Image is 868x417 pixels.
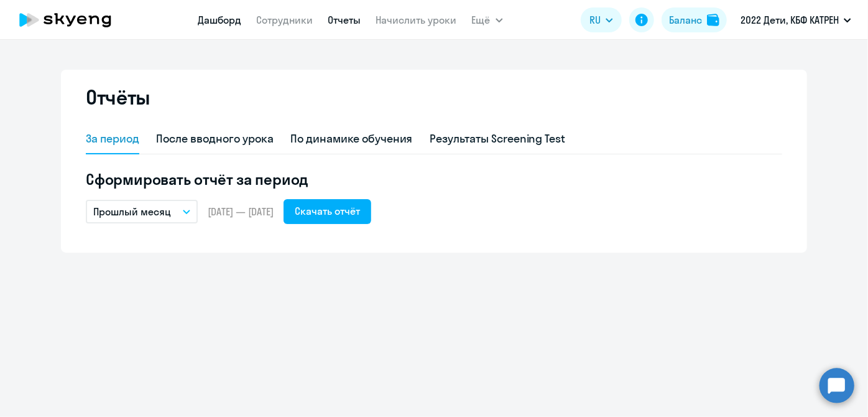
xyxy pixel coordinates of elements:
span: Ещё [472,12,491,27]
div: Скачать отчёт [295,204,360,218]
button: Ещё [472,7,503,32]
button: 2022 Дети, КБФ КАТРЕН [734,5,857,35]
button: Прошлый месяц [86,200,198,223]
a: Начислить уроки [376,14,457,26]
div: За период [86,131,139,147]
a: Сотрудники [257,14,313,26]
div: После вводного урока [157,131,274,147]
h2: Отчёты [86,85,150,110]
div: По динамике обучения [291,131,413,147]
img: balance [707,14,719,26]
p: Прошлый месяц [93,204,171,219]
a: Отчеты [328,14,361,26]
button: Скачать отчёт [284,199,371,224]
div: Баланс [669,12,702,27]
span: RU [589,12,601,27]
button: RU [581,7,622,32]
span: [DATE] — [DATE] [208,205,274,218]
button: Балансbalance [662,7,727,32]
h5: Сформировать отчёт за период [86,169,782,189]
a: Дашборд [198,14,242,26]
div: Результаты Screening Test [430,131,566,147]
p: 2022 Дети, КБФ КАТРЕН [741,12,839,27]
